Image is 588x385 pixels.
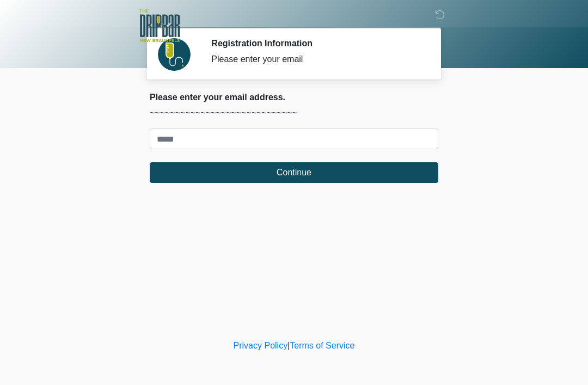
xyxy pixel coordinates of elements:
h2: Please enter your email address. [150,92,438,102]
button: Continue [150,162,438,183]
img: The DRIPBaR - New Braunfels Logo [139,8,180,44]
a: Terms of Service [290,341,354,350]
div: Please enter your email [211,53,422,66]
a: | [287,341,290,350]
a: Privacy Policy [234,341,288,350]
img: Agent Avatar [158,38,191,71]
p: ~~~~~~~~~~~~~~~~~~~~~~~~~~~~~ [150,107,438,120]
